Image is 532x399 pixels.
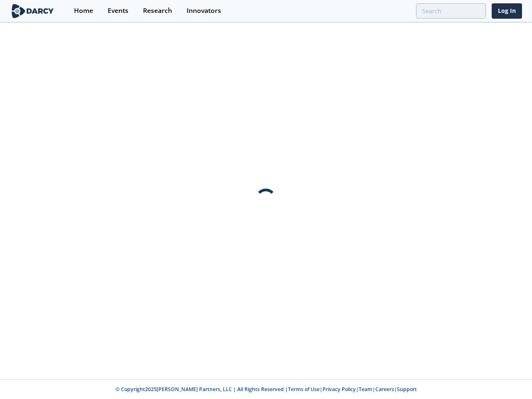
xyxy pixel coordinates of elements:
a: Careers [375,386,394,393]
div: Research [143,7,172,14]
img: logo-wide.svg [10,4,55,18]
a: Privacy Policy [323,386,356,393]
a: Support [397,386,417,393]
div: Innovators [187,7,221,14]
a: Team [359,386,372,393]
div: Home [74,7,93,14]
p: © Copyright 2025 [PERSON_NAME] Partners, LLC | All Rights Reserved | | | | | [12,386,520,393]
a: Terms of Use [288,386,320,393]
a: Log In [492,3,522,19]
input: Advanced Search [416,3,486,19]
div: Events [108,7,128,14]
